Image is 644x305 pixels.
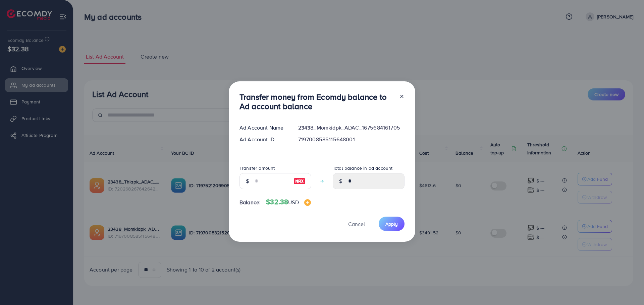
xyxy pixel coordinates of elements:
div: Ad Account Name [234,124,293,132]
span: Cancel [348,220,365,228]
img: image [304,199,311,206]
span: Balance: [239,199,261,206]
button: Cancel [340,217,373,231]
img: image [293,177,306,185]
label: Transfer amount [239,165,275,171]
span: USD [288,199,299,206]
div: 7197008585115648001 [293,136,410,143]
h3: Transfer money from Ecomdy balance to Ad account balance [239,92,394,111]
label: Total balance in ad account [333,165,392,171]
button: Apply [379,217,405,231]
div: Ad Account ID [234,136,293,143]
iframe: Chat [615,275,639,300]
div: 23438_Momkidpk_ADAC_1675684161705 [293,124,410,132]
span: Apply [385,221,398,227]
h4: $32.38 [266,198,311,206]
